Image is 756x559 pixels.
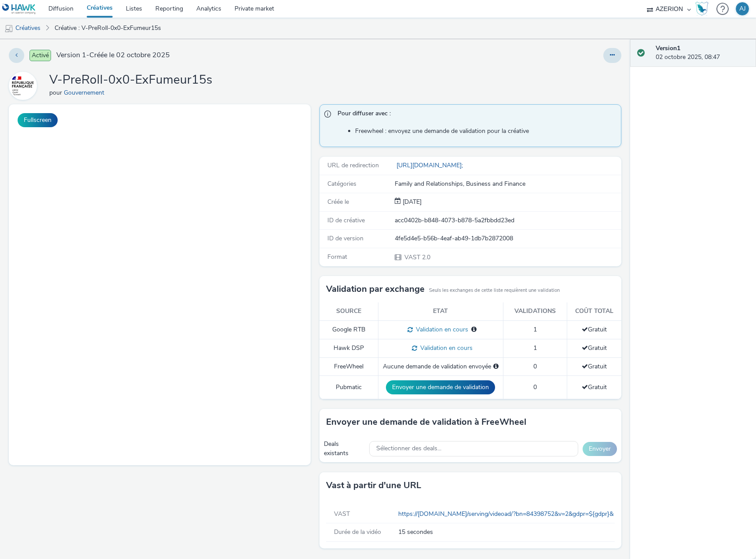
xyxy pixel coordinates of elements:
[56,50,170,60] span: Version 1 - Créée le 02 octobre 2025
[582,325,607,334] span: Gratuit
[739,2,746,15] div: AJ
[327,216,365,224] span: ID de créative
[656,44,680,52] strong: Version 1
[567,302,621,320] th: Coût total
[319,339,378,357] td: Hawk DSP
[503,302,567,320] th: Validations
[533,362,537,371] span: 0
[319,375,378,399] td: Pubmatic
[4,24,13,33] img: mobile
[401,198,422,206] span: [DATE]
[355,127,617,136] li: Freewheel : envoyez une demande de validation pour la créative
[386,380,495,394] button: Envoyer une demande de validation
[533,325,537,334] span: 1
[324,440,365,458] div: Deals existants
[404,253,430,261] span: VAST 2.0
[533,344,537,352] span: 1
[319,357,378,375] td: FreeWheel
[378,302,503,320] th: Etat
[493,362,499,371] div: Sélectionnez un deal ci-dessous et cliquez sur Envoyer pour envoyer une demande de validation à F...
[338,109,612,121] span: Pour diffuser avec :
[429,287,560,294] small: Seuls les exchanges de cette liste requièrent une validation
[49,88,64,97] span: pour
[395,180,620,188] div: Family and Relationships, Business and Finance
[319,302,378,320] th: Source
[326,479,421,492] h3: Vast à partir d'une URL
[376,445,441,452] span: Sélectionner des deals...
[413,325,468,334] span: Validation en cours
[582,344,607,352] span: Gratuit
[334,528,381,536] span: Durée de la vidéo
[395,161,466,169] a: [URL][DOMAIN_NAME];
[656,44,749,62] div: 02 octobre 2025, 08:47
[327,234,363,243] span: ID de version
[10,73,36,99] img: Gouvernement
[334,510,350,518] span: VAST
[582,383,607,391] span: Gratuit
[398,528,612,537] span: 15 secondes
[327,161,379,169] span: URL de redirection
[326,416,526,429] h3: Envoyer une demande de validation à FreeWheel
[18,113,58,127] button: Fullscreen
[417,344,473,352] span: Validation en cours
[327,180,356,188] span: Catégories
[395,234,620,243] div: 4fe5d4e5-b56b-4eaf-ab49-1db7b2872008
[326,283,425,296] h3: Validation par exchange
[533,383,537,391] span: 0
[2,4,36,15] img: undefined Logo
[50,18,165,39] a: Créative : V-PreRoll-0x0-ExFumeur15s
[64,88,108,97] a: Gouvernement
[582,362,607,371] span: Gratuit
[695,2,708,16] img: Hawk Academy
[401,198,422,206] div: Création 02 octobre 2025, 08:47
[9,81,40,90] a: Gouvernement
[29,50,51,61] span: Activé
[49,72,212,88] h1: V-PreRoll-0x0-ExFumeur15s
[695,2,712,16] a: Hawk Academy
[395,216,620,225] div: acc0402b-b848-4073-b878-5a2fbbdd23ed
[319,320,378,339] td: Google RTB
[327,253,347,261] span: Format
[583,442,617,456] button: Envoyer
[383,362,499,371] div: Aucune demande de validation envoyée
[327,198,349,206] span: Créée le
